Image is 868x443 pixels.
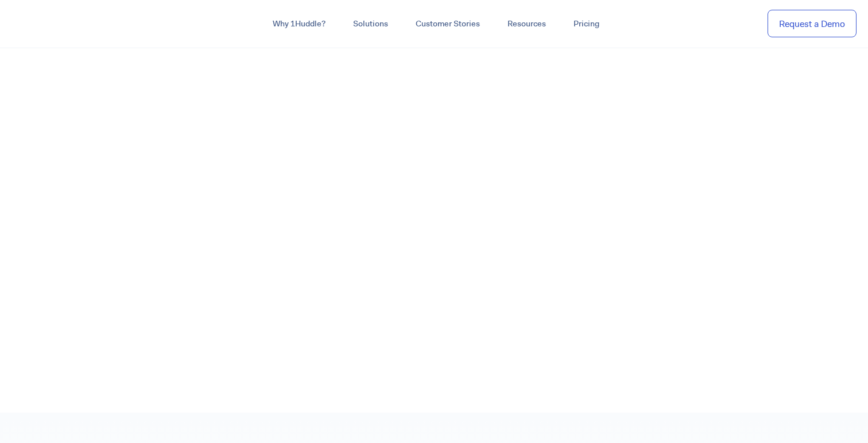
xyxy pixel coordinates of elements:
a: Request a Demo [768,10,857,38]
a: Customer Stories [402,14,494,34]
a: Pricing [560,14,613,34]
a: Resources [494,14,560,34]
a: Why 1Huddle? [259,14,339,34]
a: Solutions [339,14,402,34]
img: ... [11,13,94,34]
